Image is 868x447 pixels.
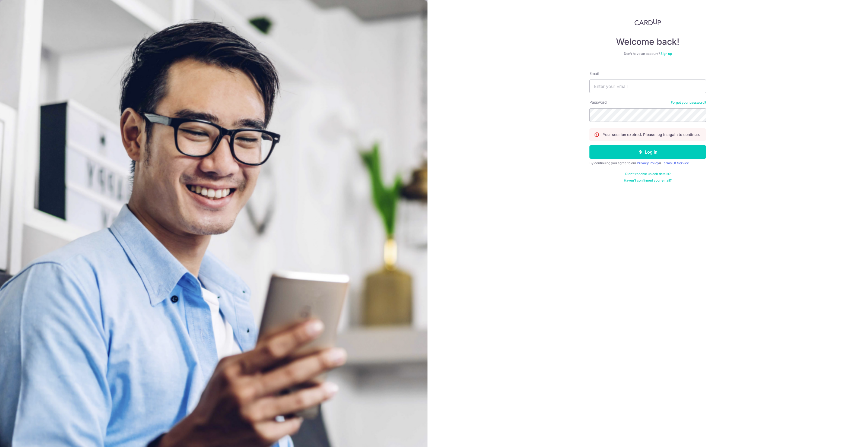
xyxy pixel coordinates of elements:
[589,145,706,159] button: Log in
[637,161,659,165] a: Privacy Policy
[671,100,706,105] a: Forgot your password?
[589,161,706,165] div: By continuing you agree to our &
[589,36,706,47] h4: Welcome back!
[624,178,672,183] a: Haven't confirmed your email?
[603,132,700,137] p: Your session expired. Please log in again to continue.
[662,161,689,165] a: Terms Of Service
[589,80,706,93] input: Enter your Email
[625,172,671,176] a: Didn't receive unlock details?
[589,71,599,76] label: Email
[589,52,706,56] div: Don’t have an account?
[660,52,672,56] a: Sign up
[589,100,607,105] label: Password
[634,19,661,26] img: CardUp Logo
